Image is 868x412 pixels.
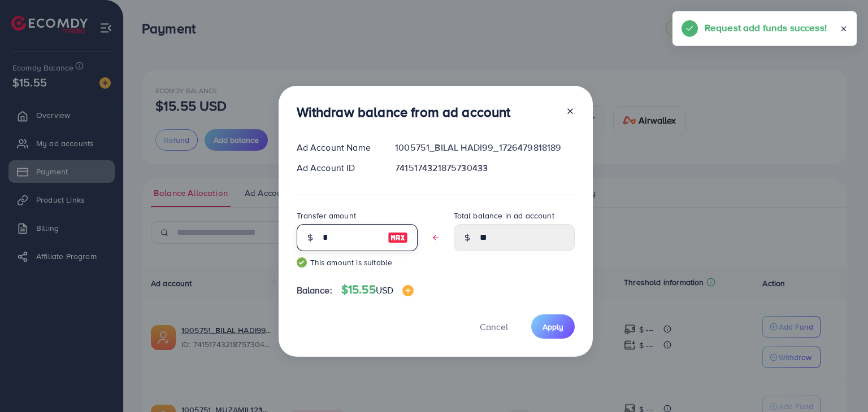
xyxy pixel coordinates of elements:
[386,161,583,174] div: 7415174321875730433
[466,314,522,339] button: Cancel
[454,210,554,221] label: Total balance in ad account
[288,161,387,174] div: Ad Account ID
[297,257,418,268] small: This amount is suitable
[531,314,575,339] button: Apply
[820,361,860,404] iframe: Chat
[297,210,356,221] label: Transfer amount
[288,141,387,154] div: Ad Account Name
[542,321,563,332] span: Apply
[388,231,408,244] img: image
[402,285,414,296] img: image
[341,283,414,297] h4: $15.55
[297,284,332,297] span: Balance:
[297,104,511,120] h3: Withdraw balance from ad account
[376,284,393,296] span: USD
[386,141,583,154] div: 1005751_BILAL HADI99_1726479818189
[297,257,307,268] img: guide
[705,20,827,35] h5: Request add funds success!
[480,321,508,333] span: Cancel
